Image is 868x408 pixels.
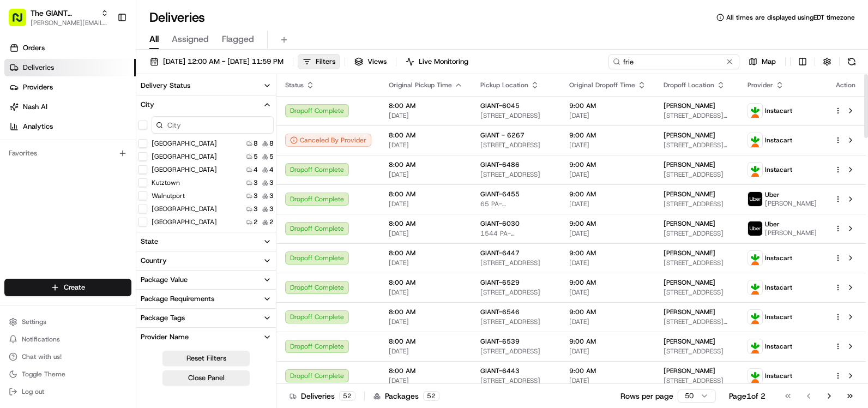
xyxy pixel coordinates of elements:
[569,200,646,208] span: [DATE]
[37,115,138,124] div: We're available if you need us!
[569,367,646,375] span: 9:00 AM
[389,81,452,89] span: Original Pickup Time
[31,8,97,19] button: The GIANT Company
[290,391,355,401] div: Deliveries
[4,39,136,57] a: Orders
[480,141,552,149] span: [STREET_ADDRESS]
[748,339,762,353] img: profile_instacart_ahold_partner.png
[480,200,552,208] span: 65 PA-[GEOGRAPHIC_DATA], [GEOGRAPHIC_DATA]
[269,139,274,148] span: 8
[480,376,552,385] span: [STREET_ADDRESS]
[664,141,730,149] span: [STREET_ADDRESS][PERSON_NAME]
[22,317,46,326] span: Settings
[480,259,552,267] span: [STREET_ADDRESS]
[664,131,715,140] span: [PERSON_NAME]
[152,218,217,226] label: [GEOGRAPHIC_DATA]
[480,81,528,89] span: Pickup Location
[765,106,792,115] span: Instacart
[254,139,258,148] span: 8
[162,351,250,366] button: Reset Filters
[480,347,552,356] span: [STREET_ADDRESS]
[569,249,646,257] span: 9:00 AM
[141,275,188,285] div: Package Value
[269,152,274,161] span: 5
[7,154,88,173] a: 📗Knowledge Base
[664,317,730,326] span: [STREET_ADDRESS][PERSON_NAME]
[664,308,715,316] span: [PERSON_NAME]
[389,101,463,110] span: 8:00 AM
[77,184,132,193] a: Powered byPylon
[664,367,715,375] span: [PERSON_NAME]
[28,70,180,82] input: Clear
[480,249,520,257] span: GIANT-6447
[480,367,520,375] span: GIANT-6443
[389,259,463,267] span: [DATE]
[23,43,45,53] span: Orders
[254,205,258,213] span: 3
[4,384,131,399] button: Log out
[4,314,131,329] button: Settings
[569,101,646,110] span: 9:00 AM
[4,332,131,347] button: Notifications
[136,76,276,95] button: Delivery Status
[569,308,646,316] span: 9:00 AM
[480,317,552,326] span: [STREET_ADDRESS]
[136,251,276,270] button: Country
[285,81,304,89] span: Status
[136,290,276,308] button: Package Requirements
[4,4,113,31] button: The GIANT Company[PERSON_NAME][EMAIL_ADDRESS][PERSON_NAME][DOMAIN_NAME]
[136,232,276,251] button: State
[389,249,463,257] span: 8:00 AM
[254,218,258,226] span: 2
[269,205,274,213] span: 3
[254,178,258,187] span: 3
[765,229,817,237] span: [PERSON_NAME]
[22,158,83,169] span: Knowledge Base
[11,11,33,33] img: Nash
[141,256,167,266] div: Country
[269,178,274,187] span: 3
[744,54,781,69] button: Map
[765,371,792,380] span: Instacart
[765,313,792,321] span: Instacart
[664,278,715,287] span: [PERSON_NAME]
[569,160,646,169] span: 9:00 AM
[664,288,730,297] span: [STREET_ADDRESS]
[765,136,792,145] span: Instacart
[23,102,47,112] span: Nash AI
[298,54,340,69] button: Filters
[664,160,715,169] span: [PERSON_NAME]
[569,259,646,267] span: [DATE]
[367,57,387,67] span: Views
[569,229,646,238] span: [DATE]
[765,220,780,229] span: Uber
[373,391,439,401] div: Packages
[569,170,646,179] span: [DATE]
[569,278,646,287] span: 9:00 AM
[149,33,159,46] span: All
[480,131,525,140] span: GIANT - 6267
[152,191,185,200] label: Walnutport
[569,376,646,385] span: [DATE]
[88,154,179,173] a: 💻API Documentation
[285,134,371,147] button: Canceled By Provider
[748,221,762,236] img: profile_uber_ahold_partner.png
[162,370,250,386] button: Close Panel
[480,111,552,120] span: [STREET_ADDRESS]
[569,317,646,326] span: [DATE]
[136,309,276,327] button: Package Tags
[389,131,463,140] span: 8:00 AM
[316,57,335,67] span: Filters
[64,283,85,292] span: Create
[152,165,217,174] label: [GEOGRAPHIC_DATA]
[664,170,730,179] span: [STREET_ADDRESS]
[389,190,463,199] span: 8:00 AM
[389,367,463,375] span: 8:00 AM
[726,13,855,22] span: All times are displayed using EDT timezone
[152,205,217,213] label: [GEOGRAPHIC_DATA]
[185,107,198,121] button: Start new chat
[748,104,762,118] img: profile_instacart_ahold_partner.png
[4,349,131,364] button: Chat with us!
[620,391,673,401] p: Rows per page
[136,95,276,114] button: City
